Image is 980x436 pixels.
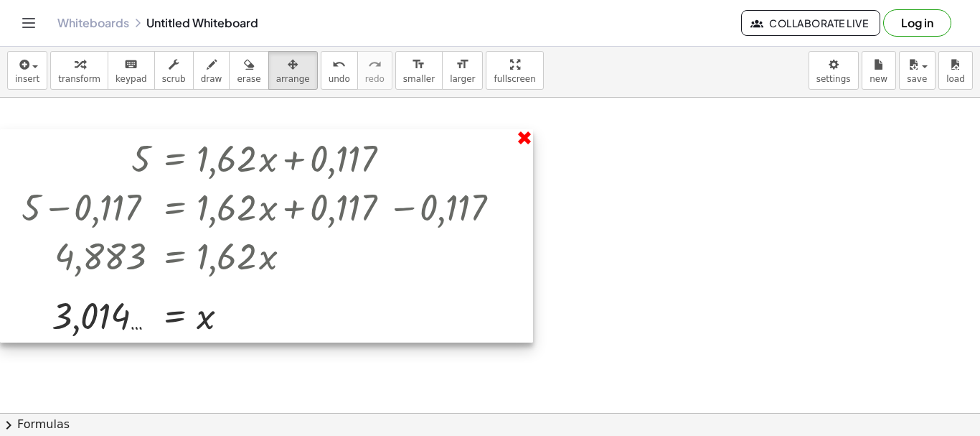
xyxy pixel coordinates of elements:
[154,51,194,90] button: scrub
[907,74,927,84] span: save
[201,74,222,84] span: draw
[15,74,39,84] span: insert
[365,74,385,84] span: redo
[899,51,936,90] button: save
[268,51,318,90] button: arrange
[124,56,138,73] i: keyboard
[486,51,543,90] button: fullscreen
[321,51,358,90] button: undoundo
[870,74,887,84] span: new
[403,74,435,84] span: smaller
[412,56,425,73] i: format_size
[193,51,230,90] button: draw
[395,51,443,90] button: format_sizesmaller
[108,51,155,90] button: keyboardkeypad
[116,74,147,84] span: keypad
[17,11,40,34] button: Toggle navigation
[809,51,859,90] button: settings
[450,74,475,84] span: larger
[7,51,47,90] button: insert
[58,74,100,84] span: transform
[57,16,129,30] a: Whiteboards
[237,74,260,84] span: erase
[229,51,268,90] button: erase
[357,51,392,90] button: redoredo
[753,17,868,29] span: Collaborate Live
[329,74,350,84] span: undo
[442,51,483,90] button: format_sizelarger
[938,51,973,90] button: load
[50,51,108,90] button: transform
[946,74,965,84] span: load
[456,56,469,73] i: format_size
[816,74,851,84] span: settings
[332,56,346,73] i: undo
[276,74,310,84] span: arrange
[494,74,535,84] span: fullscreen
[862,51,896,90] button: new
[368,56,382,73] i: redo
[741,10,880,36] button: Collaborate Live
[162,74,186,84] span: scrub
[883,9,951,37] button: Log in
